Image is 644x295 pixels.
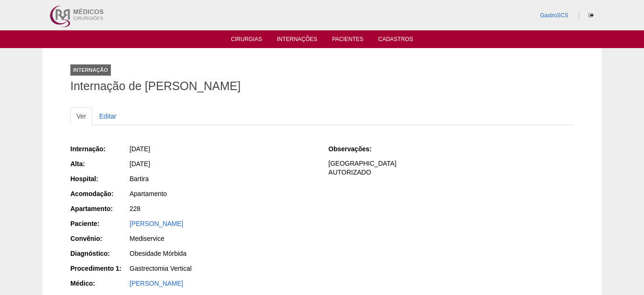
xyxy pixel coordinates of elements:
[70,64,111,76] div: Internação
[329,144,387,154] div: Observações:
[130,249,315,258] div: Obesidade Mórbida
[70,204,129,213] div: Apartamento:
[378,36,413,45] a: Cadastros
[70,249,129,258] div: Diagnóstico:
[130,160,150,168] span: [DATE]
[540,12,569,19] a: GastroSCS
[329,159,574,177] p: [GEOGRAPHIC_DATA] AUTORIZADO
[130,264,315,273] div: Gastrectomia Vertical
[70,159,129,169] div: Alta:
[130,204,315,213] div: 228
[70,219,129,228] div: Paciente:
[70,234,129,243] div: Convênio:
[70,279,129,288] div: Médico:
[70,144,129,154] div: Internação:
[70,107,92,125] a: Ver
[130,234,315,243] div: Mediservice
[231,36,262,45] a: Cirurgias
[70,189,129,198] div: Acomodação:
[277,36,317,45] a: Internações
[70,80,574,92] h1: Internação de [PERSON_NAME]
[130,145,150,153] span: [DATE]
[70,174,129,183] div: Hospital:
[70,264,129,273] div: Procedimento 1:
[130,174,315,183] div: Bartira
[589,13,594,18] i: Sair
[130,189,315,198] div: Apartamento
[130,220,183,227] a: [PERSON_NAME]
[332,36,363,45] a: Pacientes
[130,280,183,287] a: [PERSON_NAME]
[93,107,123,125] a: Editar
